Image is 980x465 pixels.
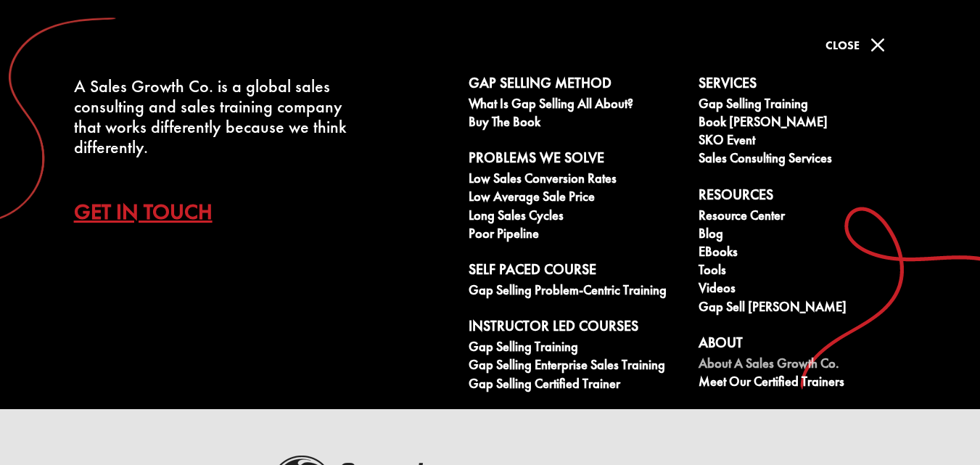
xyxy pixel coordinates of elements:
div: A Sales Growth Co. is a global sales consulting and sales training company that works differently... [74,76,358,157]
a: Long Sales Cycles [469,208,683,226]
a: About A Sales Growth Co. [699,356,913,374]
a: Problems We Solve [469,149,683,171]
a: Self Paced Course [469,261,683,283]
a: Services [699,75,913,96]
a: Resource Center [699,208,913,226]
a: Buy The Book [469,115,683,133]
a: Sales Consulting Services [699,151,913,169]
a: Gap Selling Problem-Centric Training [469,283,683,301]
a: Instructor Led Courses [469,318,683,340]
a: Meet our Certified Trainers [699,374,913,392]
a: Resources [699,186,913,208]
a: Gap Selling Certified Trainer [469,376,683,395]
a: Gap Selling Training [699,96,913,115]
a: What is Gap Selling all about? [469,96,683,115]
a: About [699,334,913,356]
a: Gap Selling Enterprise Sales Training [469,358,683,376]
span: Close [825,38,860,53]
a: Gap Selling Training [469,340,683,358]
a: Videos [699,281,913,299]
a: Gap Selling Method [469,75,683,96]
a: Tools [699,263,913,281]
a: SKO Event [699,133,913,151]
a: Poor Pipeline [469,226,683,244]
a: eBooks [699,244,913,263]
a: Blog [699,226,913,244]
a: Low Average Sale Price [469,189,683,207]
a: Get In Touch [74,186,234,237]
span: M [863,30,892,59]
a: Book [PERSON_NAME] [699,115,913,133]
a: Low Sales Conversion Rates [469,171,683,189]
a: Gap Sell [PERSON_NAME] [699,300,913,318]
